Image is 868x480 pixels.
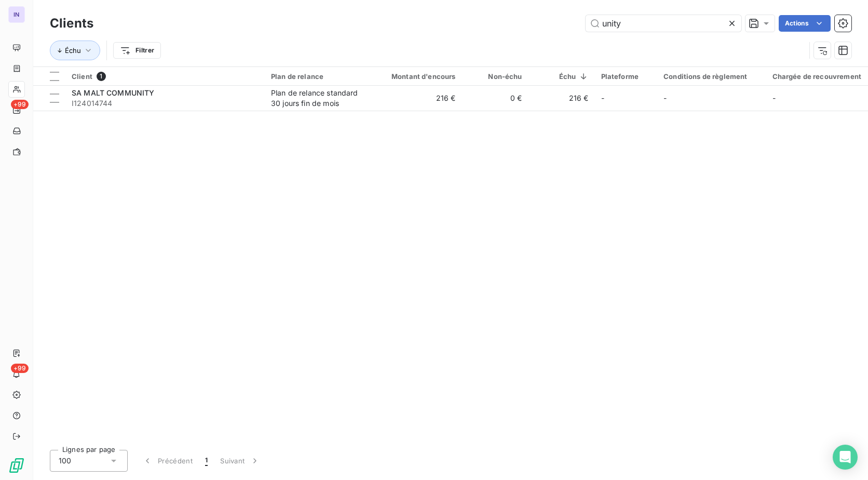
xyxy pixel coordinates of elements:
button: Échu [50,41,100,60]
div: Open Intercom Messenger [833,445,858,470]
span: - [772,94,776,102]
div: IN [8,6,25,23]
div: Non-échu [468,72,522,81]
span: SA MALT COMMUNITY [72,88,155,97]
button: Actions [779,15,831,32]
td: 216 € [528,86,595,111]
span: 100 [59,456,71,466]
td: 0 € [462,86,528,111]
span: +99 [11,364,29,373]
div: Plan de relance [271,72,367,81]
div: Plan de relance standard 30 jours fin de mois [271,88,367,109]
button: Précédent [136,450,199,472]
input: Rechercher [586,15,741,32]
span: - [601,94,604,102]
img: Logo LeanPay [8,457,25,474]
span: +99 [11,100,29,109]
span: 1 [205,456,208,466]
button: 1 [199,450,214,472]
div: Plateforme [601,72,652,81]
div: Échu [535,72,589,81]
div: Montant d'encours [379,72,456,81]
span: - [663,94,667,102]
button: Filtrer [113,42,161,59]
span: Client [72,72,92,81]
td: 216 € [373,86,462,111]
span: Échu [65,46,81,55]
span: 1 [97,72,106,81]
button: Suivant [214,450,266,472]
span: I124014744 [72,98,259,109]
div: Conditions de règlement [663,72,759,81]
h3: Clients [50,14,93,33]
